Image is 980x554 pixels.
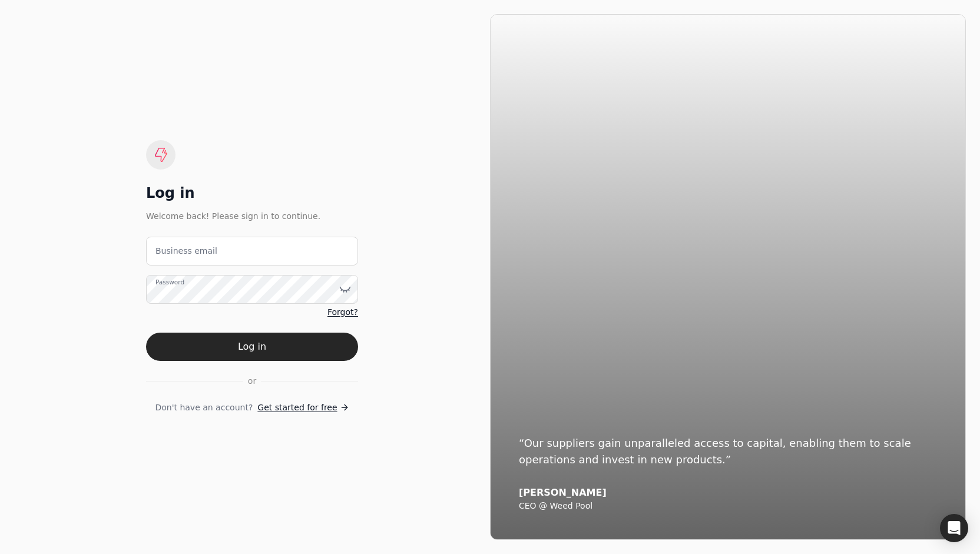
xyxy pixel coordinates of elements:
div: “Our suppliers gain unparalleled access to capital, enabling them to scale operations and invest ... [519,435,937,468]
a: Get started for free [257,402,349,414]
div: Welcome back! Please sign in to continue. [146,210,358,223]
span: or [248,375,256,387]
button: Log in [146,333,358,361]
a: Forgot? [327,306,358,319]
label: Business email [155,245,217,257]
div: Log in [146,184,358,203]
div: [PERSON_NAME] [519,487,937,499]
div: CEO @ Weed Pool [519,501,937,512]
label: Password [155,278,184,287]
div: Open Intercom Messenger [940,514,968,542]
span: Don't have an account? [155,402,253,414]
span: Get started for free [257,402,337,414]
